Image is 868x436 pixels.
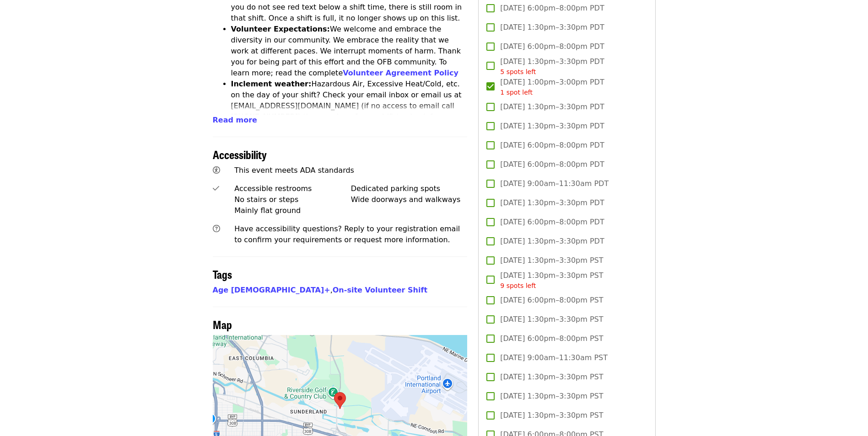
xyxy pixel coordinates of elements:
span: [DATE] 1:30pm–3:30pm PST [500,391,603,402]
span: [DATE] 6:00pm–8:00pm PDT [500,140,604,151]
span: [DATE] 1:30pm–3:30pm PST [500,255,603,266]
span: Map [213,316,232,332]
span: [DATE] 6:00pm–8:00pm PST [500,333,603,344]
div: Mainly flat ground [234,205,351,216]
span: [DATE] 1:30pm–3:30pm PST [500,270,603,291]
li: Hazardous Air, Excessive Heat/Cold, etc. on the day of your shift? Check your email inbox or emai... [231,79,468,133]
span: [DATE] 1:30pm–3:30pm PDT [500,22,604,33]
span: [DATE] 6:00pm–8:00pm PDT [500,41,604,52]
div: Wide doorways and walkways [351,194,468,205]
span: 9 spots left [500,282,536,289]
span: [DATE] 9:00am–11:30am PST [500,352,608,363]
span: [DATE] 1:30pm–3:30pm PDT [500,101,604,112]
span: [DATE] 1:30pm–3:30pm PST [500,410,603,421]
a: On-site Volunteer Shift [333,286,427,294]
div: No stairs or steps [234,194,351,205]
button: Read more [213,115,257,126]
span: , [213,286,333,294]
strong: Inclement weather: [231,80,312,88]
span: [DATE] 1:30pm–3:30pm PDT [500,121,604,132]
span: [DATE] 6:00pm–8:00pm PDT [500,3,604,14]
span: [DATE] 1:30pm–3:30pm PST [500,372,603,383]
span: Have accessibility questions? Reply to your registration email to confirm your requirements or re... [234,224,460,244]
span: This event meets ADA standards [234,166,354,175]
span: [DATE] 1:30pm–3:30pm PDT [500,56,604,77]
span: Read more [213,116,257,124]
li: We welcome and embrace the diversity in our community. We embrace the reality that we work at dif... [231,24,468,79]
span: Accessibility [213,146,267,162]
span: [DATE] 1:30pm–3:30pm PDT [500,236,604,247]
span: [DATE] 6:00pm–8:00pm PDT [500,217,604,228]
span: [DATE] 1:30pm–3:30pm PDT [500,197,604,208]
span: [DATE] 1:00pm–3:00pm PDT [500,77,604,97]
a: Age [DEMOGRAPHIC_DATA]+ [213,286,330,294]
i: universal-access icon [213,166,220,175]
span: [DATE] 6:00pm–8:00pm PST [500,295,603,306]
span: [DATE] 6:00pm–8:00pm PDT [500,159,604,170]
strong: Volunteer Expectations: [231,25,330,33]
i: question-circle icon [213,224,220,233]
div: Dedicated parking spots [351,183,468,194]
span: Tags [213,266,232,282]
span: [DATE] 1:30pm–3:30pm PST [500,314,603,325]
span: 1 spot left [500,89,533,96]
span: [DATE] 9:00am–11:30am PDT [500,178,609,189]
span: 5 spots left [500,68,536,75]
a: Volunteer Agreement Policy [343,69,458,77]
i: check icon [213,184,219,193]
div: Accessible restrooms [234,183,351,194]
